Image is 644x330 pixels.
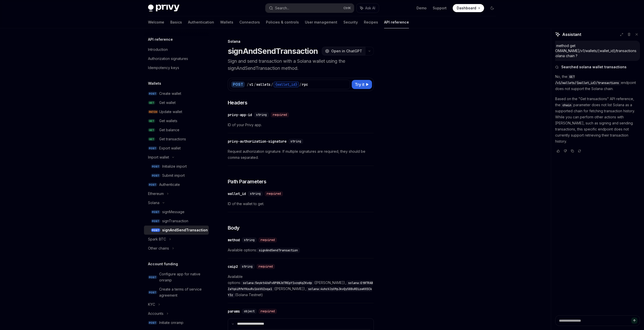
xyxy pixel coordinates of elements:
[162,218,188,224] div: signTransaction
[244,238,255,242] span: string
[144,98,209,107] a: GETGet wallet
[144,45,209,54] a: Introduction
[241,280,314,285] code: solana:5eykt4UsFv8P8NJdTREpY1vzqKqZKvdp
[540,43,636,58] div: does this method get https://[DOMAIN_NAME]/v1/wallets/{wallet_id}/transactions support solana cha...
[488,4,496,12] button: Toggle dark mode
[148,101,155,105] span: GET
[144,216,209,226] a: POSTsignTransaction
[244,309,255,313] span: object
[259,237,277,243] div: required
[433,6,447,11] a: Support
[162,227,208,233] div: signAndSendTransaction
[290,139,301,143] span: string
[257,264,275,269] div: required
[148,183,157,187] span: POST
[159,109,182,115] div: Update wallet
[148,36,173,42] h5: API reference
[148,146,157,150] span: POST
[162,172,185,179] div: Submit import
[148,261,178,267] h5: Account funding
[275,5,289,11] div: Search...
[148,291,157,294] span: POST
[162,209,184,215] div: signMessage
[148,56,188,62] div: Authorization signatures
[148,154,169,160] div: Import wallet
[144,125,209,135] a: GETGet balance
[144,171,209,180] a: POSTSubmit import
[228,274,374,298] span: Available options: ([PERSON_NAME]), ([PERSON_NAME]), (Solana Testnet)
[188,16,214,28] a: Authentication
[148,5,179,12] img: dark logo
[151,210,160,214] span: POST
[148,321,157,325] span: POST
[170,16,182,28] a: Basics
[159,271,206,283] div: Configure app for native onramp
[148,110,158,114] span: PATCH
[148,275,157,279] span: POST
[159,286,206,298] div: Create a terms of service agreement
[144,135,209,144] a: GETGet transactions
[231,81,245,87] div: POST
[228,47,318,56] h1: signAndSendTransaction
[148,245,169,251] div: Other chains
[144,270,209,285] a: POSTConfigure app for native onramp
[148,137,155,141] span: GET
[256,82,271,87] div: wallets
[417,6,427,11] a: Demo
[343,16,358,28] a: Security
[228,39,374,44] div: Solana
[144,207,209,216] a: POSTsignMessage
[384,16,409,28] a: API reference
[228,112,252,117] div: privy-app-id
[247,82,249,87] div: /
[151,174,160,178] span: POST
[148,200,159,206] div: Solana
[355,81,364,87] span: Try it
[266,16,299,28] a: Policies & controls
[228,237,240,243] div: method
[144,226,209,235] a: POSTsignAndSendTransaction
[228,247,374,253] span: Available options:
[159,320,183,326] div: Initiate onramp
[555,96,640,144] p: Based on the "Get transactions" API reference, the parameter does not list Solana as a supported ...
[562,31,581,37] span: Assistant
[256,113,267,117] span: string
[271,82,273,87] div: /
[144,285,209,300] a: POSTCreate a terms of service agreement
[331,49,362,54] span: Open in ChatGPT
[357,4,379,13] button: Ask AI
[555,74,640,92] p: No, the endpoint does not support the Solana chain.
[265,4,354,13] button: Search...CtrlK
[228,122,374,128] span: ID of your Privy app.
[148,191,164,197] div: Ethereum
[144,107,209,116] a: PATCHUpdate wallet
[228,139,286,144] div: privy-authorization-signature
[148,236,166,242] div: Spark BTC
[563,103,571,107] span: chain
[159,127,179,133] div: Get balance
[148,80,161,86] h5: Wallets
[159,136,186,142] div: Get transactions
[148,65,179,71] div: Idempotency keys
[159,182,180,188] div: Authenticate
[144,180,209,189] a: POSTAuthenticate
[228,224,240,231] span: Body
[242,265,253,269] span: string
[228,99,247,106] span: Headers
[249,82,253,87] div: v1
[144,318,209,327] a: POSTInitiate onramp
[162,163,187,169] div: Initialize import
[254,82,256,87] div: /
[144,63,209,72] a: Idempotency keys
[250,192,261,196] span: string
[299,82,301,87] div: /
[144,89,209,98] a: POSTCreate wallet
[239,16,260,28] a: Connectors
[305,16,337,28] a: User management
[228,191,246,196] div: wallet_id
[257,248,300,253] code: signAndSendTransaction
[159,100,176,106] div: Get wallet
[365,6,375,11] span: Ask AI
[148,128,155,132] span: GET
[631,318,637,324] button: Send message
